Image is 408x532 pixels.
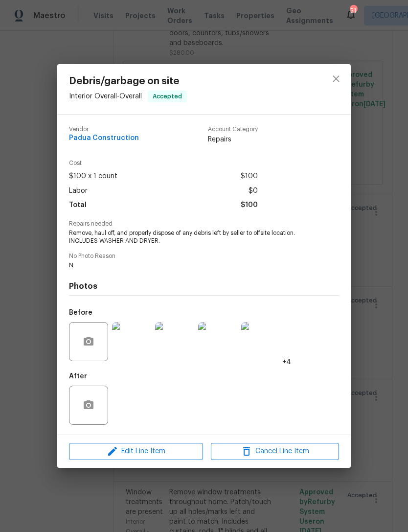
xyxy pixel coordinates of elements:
[69,126,139,133] span: Vendor
[69,93,142,100] span: Interior Overall - Overall
[324,67,348,91] button: close
[214,445,336,458] span: Cancel Line Item
[149,92,186,101] span: Accepted
[211,443,339,460] button: Cancel Line Item
[282,357,291,367] span: +4
[69,253,339,259] span: No Photo Reason
[69,261,312,270] span: N
[69,198,87,212] span: Total
[69,221,339,227] span: Repairs needed
[69,160,258,166] span: Cost
[69,76,187,87] span: Debris/garbage on site
[69,373,87,380] h5: After
[241,198,258,212] span: $100
[350,6,357,16] div: 51
[249,184,258,198] span: $0
[241,169,258,184] span: $100
[69,169,117,184] span: $100 x 1 count
[208,135,258,144] span: Repairs
[69,281,339,291] h4: Photos
[208,126,258,133] span: Account Category
[69,135,139,142] span: Padua Construction
[69,229,312,246] span: Remove, haul off, and properly dispose of any debris left by seller to offsite location. INCLUDES...
[69,443,203,460] button: Edit Line Item
[69,184,88,198] span: Labor
[69,309,92,316] h5: Before
[72,445,200,458] span: Edit Line Item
